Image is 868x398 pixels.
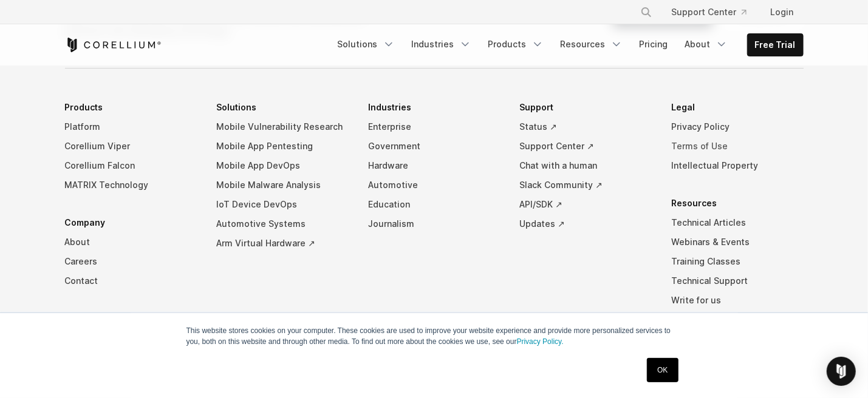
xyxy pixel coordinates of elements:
[519,156,652,175] a: Chat with a human
[216,214,349,234] a: Automotive Systems
[671,310,804,342] a: Manage Your Email Preferences
[65,232,197,252] a: About
[519,195,652,214] a: API/SDK ↗
[330,33,804,56] div: Navigation Menu
[671,156,804,175] a: Intellectual Property
[368,175,501,195] a: Automotive
[553,33,630,55] a: Resources
[216,117,349,137] a: Mobile Vulnerability Research
[671,117,804,137] a: Privacy Policy
[647,358,678,382] a: OK
[65,98,804,360] div: Navigation Menu
[671,232,804,252] a: Webinars & Events
[216,137,349,156] a: Mobile App Pentesting
[65,175,197,195] a: MATRIX Technology
[626,1,804,23] div: Navigation Menu
[519,137,652,156] a: Support Center ↗
[481,33,551,55] a: Products
[761,1,804,23] a: Login
[368,117,501,137] a: Enterprise
[671,137,804,156] a: Terms of Use
[216,156,349,175] a: Mobile App DevOps
[827,357,856,386] div: Open Intercom Messenger
[216,175,349,195] a: Mobile Malware Analysis
[330,33,402,55] a: Solutions
[748,34,803,56] a: Free Trial
[405,33,479,55] a: Industries
[65,156,197,175] a: Corellium Falcon
[678,33,735,55] a: About
[368,195,501,214] a: Education
[671,213,804,232] a: Technical Articles
[662,1,756,23] a: Support Center
[216,234,349,253] a: Arm Virtual Hardware ↗
[635,1,657,23] button: Search
[519,117,652,137] a: Status ↗
[216,195,349,214] a: IoT Device DevOps
[671,271,804,291] a: Technical Support
[368,214,501,234] a: Journalism
[519,214,652,234] a: Updates ↗
[632,33,675,55] a: Pricing
[517,337,564,346] a: Privacy Policy.
[368,156,501,175] a: Hardware
[671,252,804,271] a: Training Classes
[671,291,804,310] a: Write for us
[65,38,162,52] a: Corellium Home
[519,175,652,195] a: Slack Community ↗
[368,137,501,156] a: Government
[65,271,197,291] a: Contact
[65,252,197,271] a: Careers
[65,117,197,137] a: Platform
[186,325,682,347] p: This website stores cookies on your computer. These cookies are used to improve your website expe...
[65,137,197,156] a: Corellium Viper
